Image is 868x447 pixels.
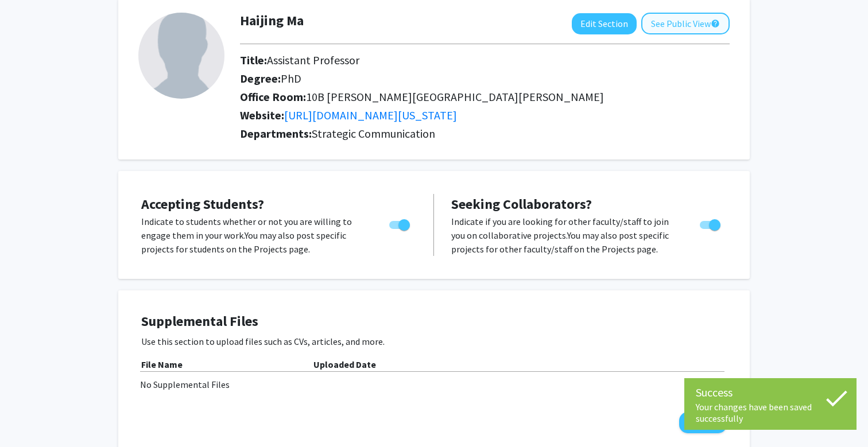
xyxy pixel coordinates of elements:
[385,215,416,232] div: Toggle
[695,215,727,232] div: Toggle
[679,412,727,433] button: Add File
[572,13,637,34] button: Edit Section
[240,90,730,104] h2: Office Room:
[696,401,845,424] div: Your changes have been saved successfully
[141,313,727,330] h4: Supplemental Files
[138,13,224,99] img: Profile Picture
[240,72,730,85] h2: Degree:
[141,215,367,256] p: Indicate to students whether or not you are willing to engage them in your work. You may also pos...
[711,17,720,30] mat-icon: help
[284,108,457,122] a: Opens in a new tab
[240,53,730,67] h2: Title:
[306,90,604,104] span: 10B [PERSON_NAME][GEOGRAPHIC_DATA][PERSON_NAME]
[240,108,730,122] h2: Website:
[696,384,845,401] div: Success
[141,195,264,213] span: Accepting Students?
[451,215,678,256] p: Indicate if you are looking for other faculty/staff to join you on collaborative projects. You ma...
[451,195,592,213] span: Seeking Collaborators?
[313,359,376,370] b: Uploaded Date
[141,335,727,348] p: Use this section to upload files such as CVs, articles, and more.
[281,71,301,85] span: PhD
[9,395,49,438] iframe: Chat
[267,53,359,67] span: Assistant Professor
[641,13,730,34] button: See Public View
[231,127,738,141] h2: Departments:
[141,359,183,370] b: File Name
[240,13,304,29] h1: Haijing Ma
[140,378,728,391] div: No Supplemental Files
[312,126,435,141] span: Strategic Communication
